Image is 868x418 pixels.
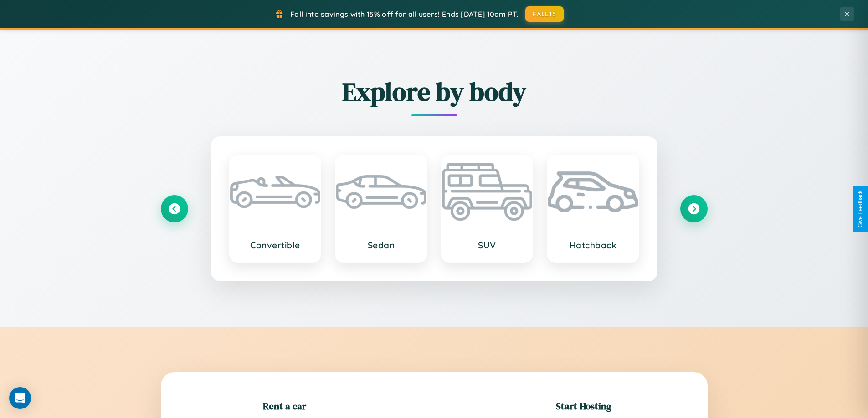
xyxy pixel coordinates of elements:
[345,240,417,251] h3: Sedan
[161,74,708,109] h2: Explore by body
[525,6,564,22] button: FALL15
[556,399,611,413] h2: Start Hosting
[451,240,524,251] h3: SUV
[290,10,519,19] span: Fall into savings with 15% off for all users! Ends [DATE] 10am PT.
[857,191,863,227] div: Give Feedback
[557,240,629,251] h3: Hatchback
[9,387,31,409] div: Open Intercom Messenger
[239,240,312,251] h3: Convertible
[263,399,306,413] h2: Rent a car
